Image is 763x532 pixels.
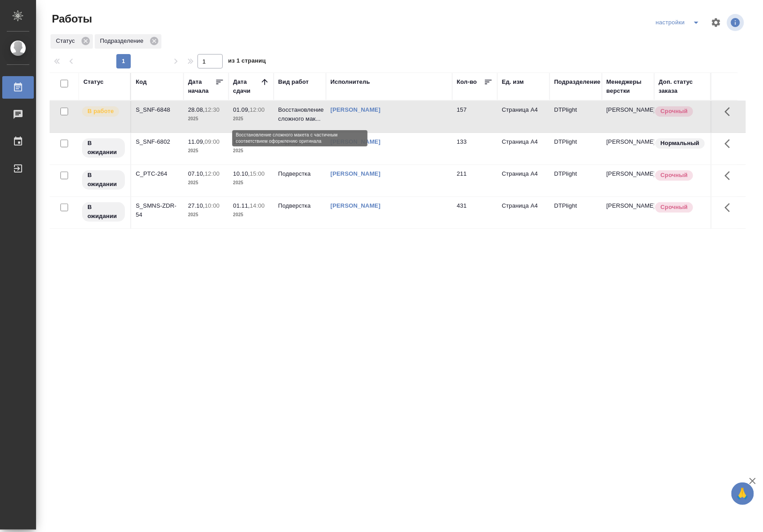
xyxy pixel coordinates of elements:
div: S_SMNS-ZDR-54 [136,201,179,219]
span: Работы [50,12,92,26]
p: Нормальный [661,139,699,148]
td: 431 [452,197,497,228]
p: 27.10, [188,202,205,209]
div: S_SNF-6848 [136,105,179,114]
button: Здесь прячутся важные кнопки [719,133,741,155]
div: Исполнитель выполняет работу [81,105,126,118]
div: Дата начала [188,77,215,95]
div: Подразделение [554,77,601,86]
span: Посмотреть информацию [727,14,746,31]
p: 12:00 [250,106,265,113]
td: DTPlight [550,133,602,164]
a: [PERSON_NAME] [331,202,381,209]
p: 12:00 [205,170,220,177]
button: Здесь прячутся важные кнопки [719,165,741,186]
p: 14:00 [250,202,265,209]
td: Страница А4 [497,101,550,132]
p: [PERSON_NAME] [607,201,650,210]
td: DTPlight [550,197,602,228]
p: 11.09, [188,138,205,145]
div: Дата сдачи [233,77,260,95]
div: Исполнитель [331,77,370,86]
p: [PERSON_NAME] [607,137,650,146]
a: [PERSON_NAME] [331,170,381,177]
td: Страница А4 [497,197,550,228]
p: Восстановление сложного мак... [278,105,322,123]
p: 01.11, [233,202,250,209]
span: 🙏 [735,484,750,503]
div: Статус [83,77,104,86]
p: Срочный [661,107,688,116]
div: Кол-во [457,77,477,86]
p: 2025 [233,210,269,219]
p: [PERSON_NAME] [607,105,650,114]
p: 15:00 [250,170,265,177]
p: 11.09, [233,138,250,145]
p: 2025 [188,210,224,219]
div: Подразделение [95,34,161,49]
p: Подразделение [100,36,147,45]
p: 09:00 [205,138,220,145]
td: Страница А4 [497,133,550,164]
p: 10:00 [205,202,220,209]
p: 07.10, [188,170,205,177]
p: Срочный [661,203,688,212]
div: Менеджеры верстки [607,77,650,95]
p: 2025 [188,114,224,123]
div: Вид работ [278,77,309,86]
span: из 1 страниц [228,55,266,68]
td: 211 [452,165,497,196]
div: S_SNF-6802 [136,137,179,146]
div: Исполнитель назначен, приступать к работе пока рано [81,201,126,223]
td: DTPlight [550,101,602,132]
p: 10.10, [233,170,250,177]
span: Настроить таблицу [705,12,727,33]
p: Статус [56,36,78,45]
div: Исполнитель назначен, приступать к работе пока рано [81,137,126,159]
p: Подверстка [278,169,322,178]
div: Доп. статус заказа [659,77,706,95]
button: Здесь прячутся важные кнопки [719,101,741,123]
a: [PERSON_NAME] [331,138,381,145]
td: DTPlight [550,165,602,196]
div: Исполнитель назначен, приступать к работе пока рано [81,169,126,191]
p: 2025 [188,178,224,187]
div: split button [653,15,705,30]
p: Подверстка [278,137,322,146]
a: [PERSON_NAME] [331,106,381,113]
p: 2025 [188,146,224,155]
p: 16:00 [250,138,265,145]
button: 🙏 [731,482,754,505]
td: Страница А4 [497,165,550,196]
p: 01.09, [233,106,250,113]
td: 133 [452,133,497,164]
div: C_PTC-264 [136,169,179,178]
p: Подверстка [278,201,322,210]
p: В ожидании [87,171,120,189]
div: Статус [51,34,93,49]
div: Код [136,77,147,86]
p: В ожидании [87,203,120,221]
p: В ожидании [87,139,120,157]
p: 2025 [233,146,269,155]
p: 28.08, [188,106,205,113]
div: Ед. изм [502,77,524,86]
p: 2025 [233,114,269,123]
p: [PERSON_NAME] [607,169,650,178]
p: В работе [87,107,114,116]
p: Срочный [661,171,688,180]
p: 12:30 [205,106,220,113]
p: 2025 [233,178,269,187]
td: 157 [452,101,497,132]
